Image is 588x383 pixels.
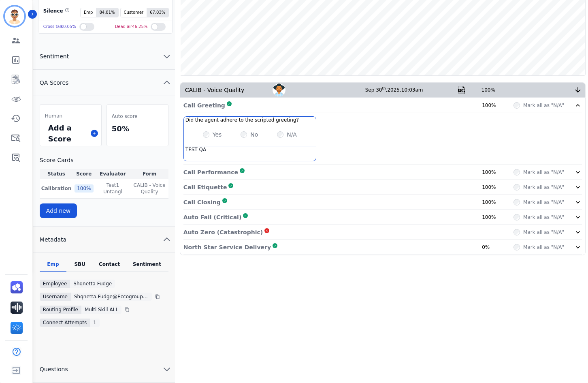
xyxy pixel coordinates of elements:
[40,261,66,272] div: Emp
[185,117,299,123] h3: Did the agent adhere to the scripted greeting?
[40,280,70,288] div: Employee
[482,244,502,250] div: 0%
[41,185,71,192] p: Calibration
[126,261,168,272] div: Sentiment
[121,8,147,17] span: Customer
[183,198,221,206] p: Call Closing
[81,306,121,314] div: Multi Skill ALL
[96,8,118,17] span: 84.01 %
[183,183,227,191] p: Call Etiquette
[183,101,225,109] p: Call Greeting
[33,70,175,96] button: QA Scores chevron up
[482,169,502,175] div: 100%
[183,228,263,236] p: Auto Zero (Catastrophic)
[481,87,562,93] div: 100%
[40,203,77,218] button: Add new
[33,365,75,373] span: Questions
[132,182,167,195] span: CALIB - Voice Quality
[110,122,165,136] div: 50%
[523,102,564,109] label: Mark all as "N/A"
[40,306,81,314] div: Routing Profile
[97,182,129,195] p: Test1 Untangl
[401,87,423,93] span: 10:03am
[458,86,466,94] img: qa-pdf.svg
[33,227,175,253] button: Metadata chevron up
[81,8,96,17] span: Emp
[43,21,76,33] div: Cross talk 0.05 %
[523,244,564,250] label: Mark all as "N/A"
[523,229,564,235] label: Mark all as "N/A"
[523,199,564,205] label: Mark all as "N/A"
[73,169,95,179] th: Score
[250,131,258,139] label: No
[365,87,446,93] div: Sep 30 , 2025 ,
[5,6,24,26] img: Bordered avatar
[40,319,90,327] div: Connect Attempts
[162,78,172,88] svg: chevron up
[93,261,126,272] div: Contact
[523,214,564,220] label: Mark all as "N/A"
[482,102,502,109] div: 100%
[287,131,297,139] label: N/A
[183,213,241,221] p: Auto Fail (Critical)
[90,319,100,327] div: 1
[482,214,502,220] div: 100%
[33,356,175,383] button: Questions chevron down
[40,156,168,164] h3: Score Cards
[273,83,285,96] img: Avatar
[110,111,165,122] div: Auto score
[162,235,172,244] svg: chevron up
[42,8,70,17] div: Silence
[66,261,93,272] div: SBU
[33,52,75,60] span: Sentiment
[482,199,502,205] div: 100%
[523,169,564,175] label: Mark all as "N/A"
[75,184,93,193] div: 100 %
[180,83,261,97] div: CALIB - Voice Quality
[115,21,148,33] div: Dead air 46.25 %
[33,79,75,87] span: QA Scores
[147,8,168,17] span: 67.03 %
[130,169,168,179] th: Form
[70,280,115,288] div: Shqnetta Fudge
[183,243,271,251] p: North Star Service Delivery
[162,364,172,374] svg: chevron down
[40,293,71,301] div: Username
[33,43,175,70] button: Sentiment chevron down
[45,113,62,119] span: Human
[184,146,316,161] div: TEST QA
[482,184,502,190] div: 100%
[47,121,87,146] div: Add a Score
[382,86,386,90] sup: th
[213,131,222,139] label: Yes
[162,51,172,61] svg: chevron down
[33,235,73,244] span: Metadata
[523,184,564,190] label: Mark all as "N/A"
[95,169,131,179] th: Evaluator
[40,169,73,179] th: Status
[71,293,152,301] div: shqnetta.fudge@eccogroupusa.comc3189c5b-232e-11ed-8006-800c584eb7f3
[183,168,238,176] p: Call Performance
